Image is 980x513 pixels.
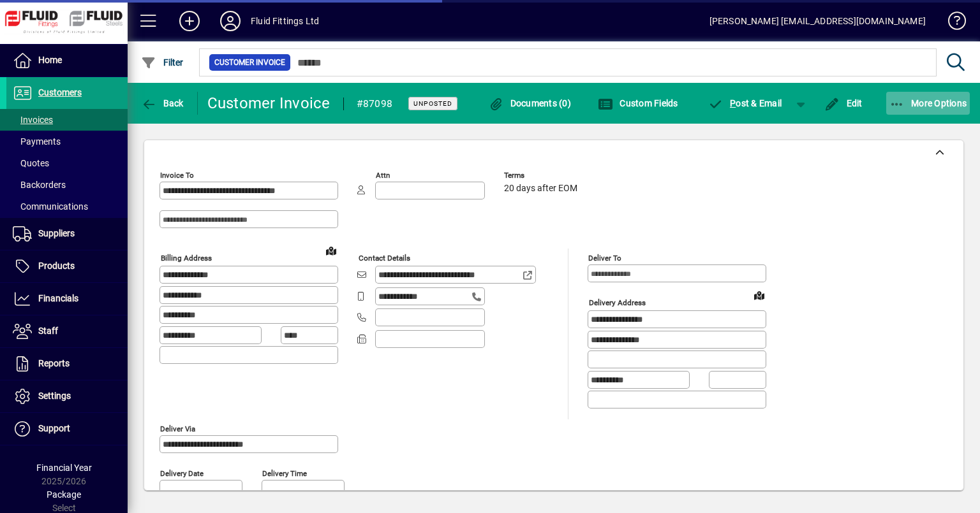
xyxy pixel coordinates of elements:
[6,250,128,282] a: Products
[13,180,66,190] span: Backorders
[169,10,210,33] button: Add
[321,240,341,261] a: View on map
[749,285,769,305] a: View on map
[6,315,128,347] a: Staff
[160,468,204,477] mat-label: Delivery date
[6,413,128,445] a: Support
[886,92,970,115] button: More Options
[939,3,964,44] a: Knowledge Base
[38,391,71,401] span: Settings
[708,98,782,108] span: ost & Email
[38,326,58,336] span: Staff
[207,93,330,113] div: Customer Invoice
[504,171,581,180] span: Terms
[47,489,81,500] span: Package
[262,468,307,477] mat-label: Delivery time
[595,92,681,115] button: Custom Fields
[38,423,70,433] span: Support
[376,171,390,180] mat-label: Attn
[138,51,187,74] button: Filter
[141,57,184,68] span: Filter
[38,261,75,271] span: Products
[824,98,863,108] span: Edit
[13,158,49,168] span: Quotes
[588,254,621,263] mat-label: Deliver To
[141,98,184,108] span: Back
[210,10,251,33] button: Profile
[6,109,128,131] a: Invoices
[6,174,128,196] a: Backorders
[889,98,967,108] span: More Options
[38,55,62,65] span: Home
[413,99,452,108] span: Unposted
[6,348,128,380] a: Reports
[13,115,53,125] span: Invoices
[6,380,128,412] a: Settings
[702,92,789,115] button: Post & Email
[36,463,92,473] span: Financial Year
[13,136,61,147] span: Payments
[6,218,128,250] a: Suppliers
[6,196,128,217] a: Communications
[598,98,678,108] span: Custom Fields
[160,171,194,180] mat-label: Invoice To
[488,98,571,108] span: Documents (0)
[251,11,319,31] div: Fluid Fittings Ltd
[38,358,70,368] span: Reports
[13,201,88,212] span: Communications
[214,56,285,69] span: Customer Invoice
[128,92,198,115] app-page-header-button: Back
[709,11,926,31] div: [PERSON_NAME] [EMAIL_ADDRESS][DOMAIN_NAME]
[6,152,128,174] a: Quotes
[821,92,866,115] button: Edit
[504,184,577,194] span: 20 days after EOM
[730,98,736,108] span: P
[357,94,393,114] div: #87098
[6,45,128,76] a: Home
[138,92,187,115] button: Back
[6,131,128,152] a: Payments
[6,283,128,315] a: Financials
[38,228,75,238] span: Suppliers
[38,293,78,303] span: Financials
[485,92,574,115] button: Documents (0)
[38,87,82,98] span: Customers
[160,424,195,433] mat-label: Deliver via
